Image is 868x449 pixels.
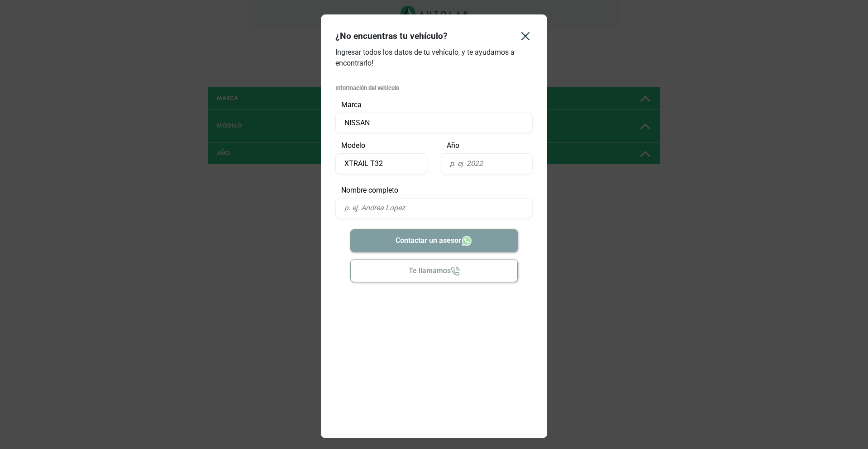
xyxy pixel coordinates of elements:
[441,140,533,151] p: Año
[335,185,533,196] p: Nombre completo
[335,31,448,41] h4: ¿No encuentras tu vehículo?
[335,140,427,151] p: Modelo
[335,198,533,218] input: p. ej. Andrea Lopez
[335,153,427,174] input: p. ej. aveo
[441,153,533,174] input: p. ej. 2022
[461,235,472,246] img: Whatsapp icon
[335,99,533,110] p: Marca
[350,260,518,282] button: Te llamamos
[350,229,518,252] button: Contactar un asesor
[335,84,533,92] p: Información del vehículo
[511,22,540,51] button: Close
[335,113,533,133] input: ¿Que vehículo tienes?
[335,47,533,69] p: Ingresar todos los datos de tu vehículo, y te ayudamos a encontrarlo!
